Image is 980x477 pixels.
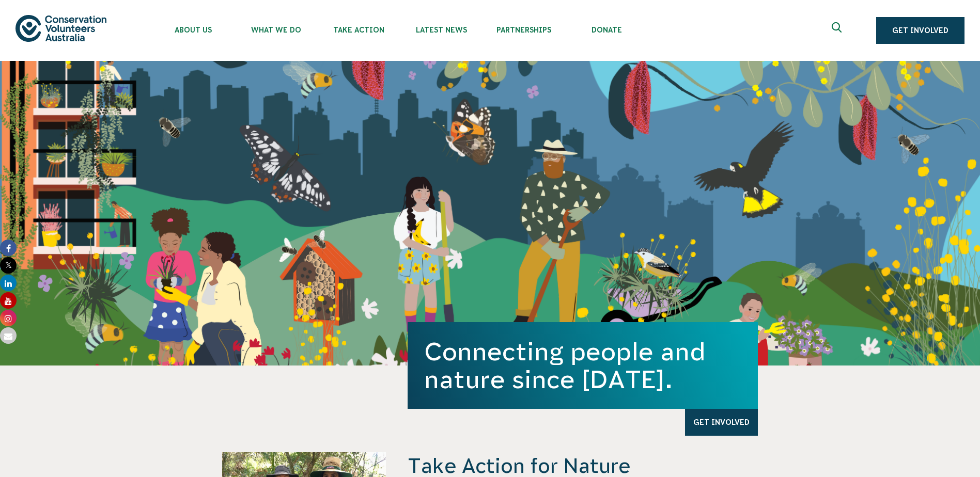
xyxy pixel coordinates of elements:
[876,17,965,44] a: Get Involved
[400,26,483,34] span: Latest News
[317,26,400,34] span: Take Action
[832,22,845,39] span: Expand search box
[424,338,741,393] h1: Connecting people and nature since [DATE].
[483,26,565,34] span: Partnerships
[15,15,106,41] img: logo.svg
[235,26,317,34] span: What We Do
[152,26,235,34] span: About Us
[685,409,758,436] a: Get Involved
[565,26,648,34] span: Donate
[826,18,850,43] button: Expand search box Close search box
